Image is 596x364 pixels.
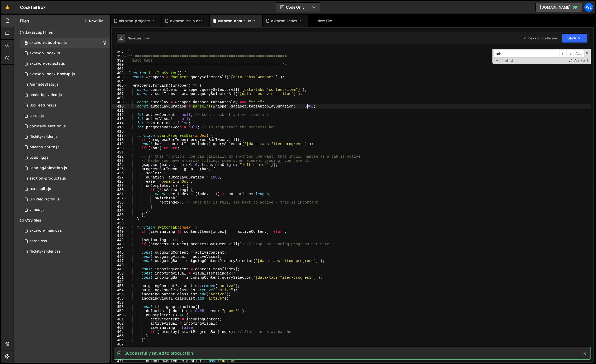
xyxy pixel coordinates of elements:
span: 1 of 14 [500,59,515,63]
div: 406 [112,88,127,92]
div: 400 [112,63,127,67]
div: cocktails-section.js [29,124,66,129]
div: 399 [112,58,127,63]
div: text-split.js [29,187,51,191]
div: 415 [112,125,127,129]
div: 405 [112,83,127,88]
div: 12094/35475.css [20,246,110,257]
button: Code Only [276,3,320,12]
div: 421 [112,150,127,154]
div: 423 [112,159,127,163]
div: 443 [112,242,127,246]
div: 446 [112,255,127,259]
span: Alt-Enter [574,50,584,58]
div: 463 [112,326,127,330]
div: 467 [112,342,127,347]
div: Loading.js [29,155,49,160]
div: 433 [112,200,127,205]
div: 12094/44174.js [20,69,110,79]
div: aktakon-main.css [170,18,202,23]
div: 465 [112,334,127,338]
div: 432 [112,196,127,200]
div: 452 [112,280,127,284]
h2: Files [20,18,29,24]
div: 427 [112,175,127,180]
div: 438 [112,221,127,225]
span: ​ [559,50,567,58]
div: 12094/41439.js [20,184,110,194]
div: aktakon-projects.js [119,18,154,23]
div: 464 [112,330,127,334]
button: New File [84,19,103,23]
div: 461 [112,317,127,321]
div: LoadingAnimation.js [29,166,67,170]
div: 458 [112,305,127,309]
div: 419 [112,142,127,146]
div: flickity-slider.js [29,134,58,139]
div: aktakon-about-us.js [29,40,67,45]
div: 413 [112,117,127,121]
div: 12094/43205.css [20,225,110,236]
div: 403 [112,75,127,79]
div: cards.css [29,239,47,243]
div: just now [137,36,150,40]
div: 444 [112,246,127,250]
div: 450 [112,271,127,276]
span: 0 [25,41,28,45]
div: 12094/30497.js [20,100,110,111]
div: 470 [112,355,127,359]
div: 409 [112,100,127,104]
div: 12094/36058.js [20,90,110,100]
div: 459 [112,309,127,313]
div: CSS files [14,215,110,225]
div: 420 [112,146,127,150]
div: 460 [112,313,127,317]
div: 417 [112,134,127,138]
div: 408 [112,96,127,100]
div: 449 [112,267,127,271]
div: havana-sprite.js [29,145,59,150]
div: Cocktail Box [20,4,46,10]
div: aktakon-projects.js [29,61,65,66]
div: 12094/36059.js [20,173,110,184]
div: Javascript files [14,27,110,38]
div: 437 [112,217,127,221]
div: 442 [112,238,127,242]
div: 435 [112,209,127,213]
div: 468 [112,347,127,351]
span: Whole Word Search [580,58,585,63]
div: 436 [112,213,127,217]
div: 398 [112,54,127,58]
div: 466 [112,338,127,342]
div: 447 [112,259,127,263]
div: 451 [112,276,127,280]
input: Search for [494,50,559,58]
div: aktakon-main.css [29,228,62,233]
div: 422 [112,154,127,159]
div: aktakon-index.js [271,18,302,23]
div: 12094/29507.js [20,205,110,215]
div: aktakon-index.js [29,51,60,56]
div: 445 [112,250,127,255]
div: 397 [112,50,127,54]
div: basic-bg-video.js [29,93,62,97]
div: 12094/34793.js [20,111,110,121]
div: 414 [112,121,127,125]
div: 434 [112,205,127,209]
div: flickity-slider.css [29,249,61,254]
div: 12094/43364.js [20,48,110,58]
div: 431 [112,192,127,196]
div: 12094/36679.js [20,142,110,152]
div: 424 [112,163,127,167]
span: Toggle Replace mode [494,58,500,63]
a: [DOMAIN_NAME] [535,3,582,12]
div: section-products.js [29,176,66,181]
span: RegExp Search [568,58,573,63]
div: 455 [112,292,127,296]
div: 12094/41429.js [20,194,110,205]
div: 12094/35474.js [20,132,110,142]
div: 12094/30492.js [20,163,110,173]
div: 12094/34884.js [20,152,110,163]
span: CaseSensitive Search [574,58,579,63]
div: 416 [112,129,127,134]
